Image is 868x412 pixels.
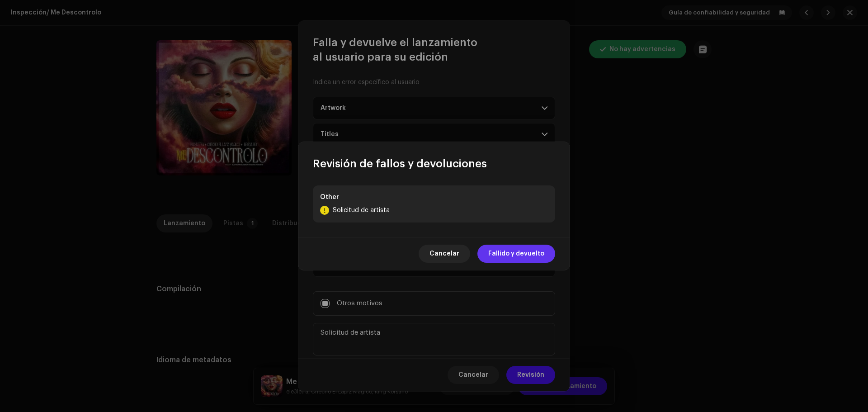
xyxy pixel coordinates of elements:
[419,245,470,263] button: Cancelar
[488,245,544,263] span: Fallido y devuelto
[313,156,487,171] span: Revisión de fallos y devoluciones
[429,245,459,263] span: Cancelar
[333,206,390,215] p: Solicitud de artista
[477,245,555,263] button: Fallido y devuelto
[320,193,548,202] p: Other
